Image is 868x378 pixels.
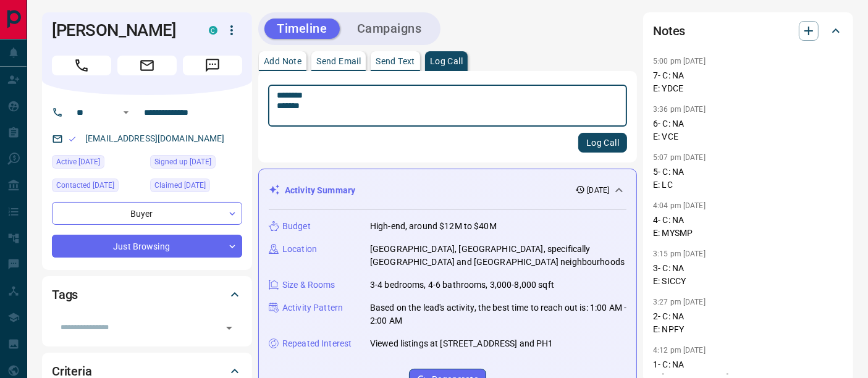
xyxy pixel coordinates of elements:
[285,184,355,197] p: Activity Summary
[653,310,843,336] p: 2- C: NA E: NPFY
[370,301,626,327] p: Based on the lead's activity, the best time to reach out is: 1:00 AM - 2:00 AM
[52,285,78,304] h2: Tags
[653,57,706,65] p: 5:00 pm [DATE]
[316,57,361,65] p: Send Email
[183,56,242,75] span: Message
[376,57,415,65] p: Send Text
[221,319,238,337] button: Open
[52,178,144,196] div: Wed Sep 10 2025
[150,155,242,172] div: Mon Jun 16 2025
[52,202,242,225] div: Buyer
[345,19,434,39] button: Campaigns
[578,133,627,153] button: Log Call
[52,56,111,75] span: Call
[52,20,190,40] h1: [PERSON_NAME]
[653,262,843,288] p: 3- C: NA E: SICCY
[119,105,133,120] button: Open
[85,133,225,143] a: [EMAIL_ADDRESS][DOMAIN_NAME]
[653,201,706,210] p: 4:04 pm [DATE]
[282,337,352,350] p: Repeated Interest
[430,57,463,65] p: Log Call
[269,179,626,202] div: Activity Summary[DATE]
[653,153,706,162] p: 5:07 pm [DATE]
[282,243,317,256] p: Location
[52,235,242,258] div: Just Browsing
[653,346,706,355] p: 4:12 pm [DATE]
[370,337,554,350] p: Viewed listings at [STREET_ADDRESS] and PH1
[52,280,242,309] div: Tags
[370,279,554,292] p: 3-4 bedrooms, 4-6 bathrooms, 3,000-8,000 sqft
[370,220,497,233] p: High-end, around $12M to $40M
[209,26,217,35] div: condos.ca
[154,179,206,191] span: Claimed [DATE]
[52,155,144,172] div: Tue Aug 26 2025
[653,214,843,240] p: 4- C: NA E: MYSMP
[264,57,301,65] p: Add Note
[117,56,177,75] span: Email
[68,135,77,143] svg: Email Valid
[653,105,706,114] p: 3:36 pm [DATE]
[56,179,114,191] span: Contacted [DATE]
[150,178,242,196] div: Wed Aug 27 2025
[653,250,706,258] p: 3:15 pm [DATE]
[653,69,843,95] p: 7- C: NA E: YDCE
[282,279,335,292] p: Size & Rooms
[154,156,211,168] span: Signed up [DATE]
[56,156,100,168] span: Active [DATE]
[282,220,311,233] p: Budget
[588,185,610,196] p: [DATE]
[653,21,685,41] h2: Notes
[653,166,843,191] p: 5- C: NA E: LC
[370,243,626,269] p: [GEOGRAPHIC_DATA], [GEOGRAPHIC_DATA], specifically [GEOGRAPHIC_DATA] and [GEOGRAPHIC_DATA] neighb...
[653,16,843,46] div: Notes
[282,301,343,314] p: Activity Pattern
[653,298,706,306] p: 3:27 pm [DATE]
[264,19,340,39] button: Timeline
[653,117,843,143] p: 6- C: NA E: VCE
